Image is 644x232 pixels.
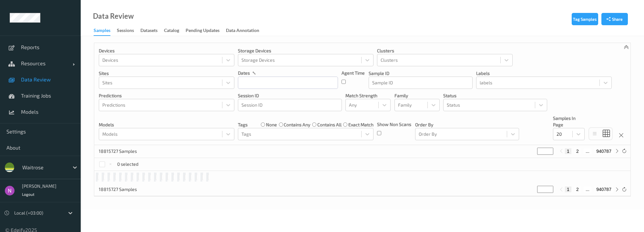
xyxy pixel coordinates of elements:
p: Match Strength [345,92,391,99]
a: Sessions [117,26,140,35]
button: 940787 [594,148,613,154]
p: dates [238,70,250,76]
label: none [266,121,277,128]
div: Pending Updates [186,27,220,35]
button: 2 [574,148,581,154]
button: Tag Samples [572,13,598,25]
p: Agent Time [342,70,365,76]
div: Datasets [140,27,158,35]
div: Data Review [93,13,134,19]
p: labels [476,70,612,77]
p: Session ID [238,92,342,99]
p: Order By [415,121,519,128]
p: Tags [238,121,248,128]
a: Samples [94,26,117,36]
p: Models [99,121,234,128]
p: 18815727 Samples [99,186,147,193]
p: Show Non Scans [377,121,411,128]
label: contains all [317,121,342,128]
p: Status [443,92,547,99]
button: 940787 [594,186,613,192]
p: 18815727 Samples [99,148,147,154]
div: Sessions [117,27,134,35]
div: Samples [94,27,110,36]
button: ... [584,148,591,154]
p: Devices [99,47,234,54]
div: Catalog [164,27,179,35]
a: Data Annotation [226,26,266,35]
a: Pending Updates [186,26,226,35]
button: 1 [565,186,571,192]
button: 1 [565,148,571,154]
p: Sites [99,70,234,77]
button: Share [601,13,628,25]
p: Samples In Page [553,115,585,128]
p: Predictions [99,92,234,99]
p: Family [394,92,440,99]
p: Clusters [377,47,513,54]
button: 2 [574,186,581,192]
label: exact match [348,121,373,128]
p: Storage Devices [238,47,373,54]
label: contains any [284,121,310,128]
button: ... [584,186,591,192]
a: Catalog [164,26,186,35]
div: Data Annotation [226,27,259,35]
a: Datasets [140,26,164,35]
p: Sample ID [369,70,473,77]
p: 0 selected [117,161,138,167]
